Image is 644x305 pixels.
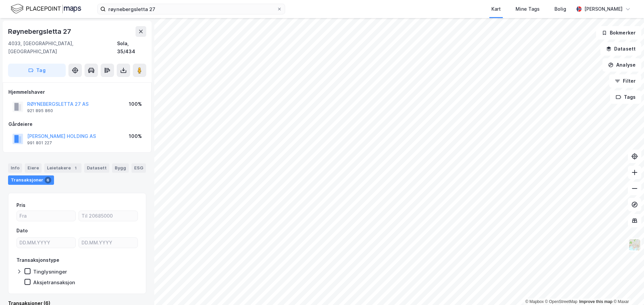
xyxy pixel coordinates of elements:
div: Leietakere [44,163,82,173]
input: Fra [17,211,75,221]
a: Mapbox [525,299,544,304]
img: Z [628,238,641,251]
div: Pris [16,201,25,209]
button: Tags [610,90,641,104]
div: Datasett [84,163,109,173]
div: Hjemmelshaver [8,88,146,96]
div: Transaksjoner [8,175,54,185]
div: 921 895 860 [27,108,53,113]
input: DD.MM.YYYY [79,238,138,248]
div: Tinglysninger [33,269,67,275]
a: Improve this map [579,299,612,304]
div: 991 801 227 [27,140,52,146]
div: Info [8,163,22,173]
div: 4033, [GEOGRAPHIC_DATA], [GEOGRAPHIC_DATA] [8,40,117,56]
div: 1 [72,165,79,171]
div: Kart [491,5,501,13]
div: 100% [129,132,142,140]
button: Filter [609,74,641,88]
div: 100% [129,100,142,108]
button: Datasett [600,42,641,56]
a: OpenStreetMap [545,299,578,304]
div: Eiere [25,163,42,173]
iframe: Chat Widget [610,273,644,305]
div: Dato [16,227,28,235]
div: Sola, 35/434 [117,40,146,56]
button: Analyse [602,58,641,72]
div: Bygg [112,163,129,173]
input: DD.MM.YYYY [17,238,75,248]
div: Mine Tags [516,5,540,13]
div: ESG [131,163,146,173]
div: 6 [45,177,51,183]
button: Bokmerker [596,26,641,40]
input: Til 20685000 [79,211,138,221]
img: logo.f888ab2527a4732fd821a326f86c7f29.svg [11,3,81,15]
button: Tag [8,64,66,77]
div: Transaksjonstype [16,256,59,264]
div: Gårdeiere [8,120,146,128]
div: Aksjetransaksjon [33,279,75,286]
input: Søk på adresse, matrikkel, gårdeiere, leietakere eller personer [106,4,277,14]
div: Bolig [554,5,566,13]
div: [PERSON_NAME] [584,5,623,13]
div: Røynebergsletta 27 [8,26,72,37]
